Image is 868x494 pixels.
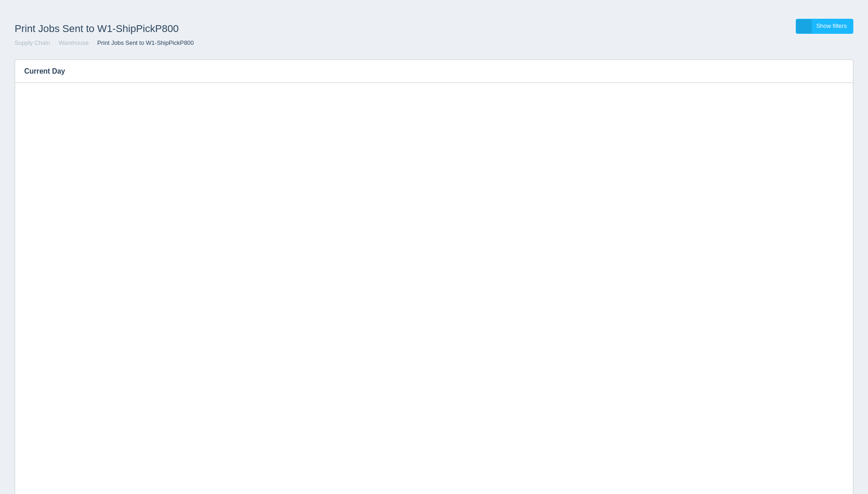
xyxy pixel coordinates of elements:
a: Show filters [796,19,853,34]
h1: Print Jobs Sent to W1-ShipPickP800 [15,19,434,39]
h3: Current Day [15,60,825,83]
a: Supply Chain [15,39,50,46]
a: Warehouse [59,39,89,46]
li: Print Jobs Sent to W1-ShipPickP800 [91,39,194,48]
span: Show filters [816,22,847,29]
